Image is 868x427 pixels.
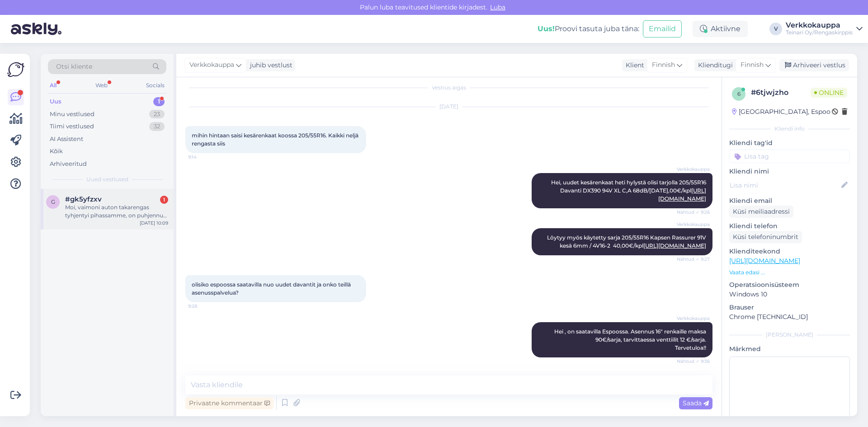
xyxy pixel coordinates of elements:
[729,150,850,163] input: Lisa tag
[192,281,352,296] span: olisiko espoossa saatavilla nuo uudet davantit ja onko teillä asenusspalvelua?
[729,331,850,339] div: [PERSON_NAME]
[153,97,165,106] div: 1
[676,209,710,216] span: Nähtud ✓ 9:26
[538,24,555,33] b: Uus!
[676,315,710,322] span: Verkkokauppa
[643,242,706,249] a: [URL][DOMAIN_NAME]
[693,21,748,37] div: Aktiivne
[487,3,508,11] span: Luba
[554,328,708,351] span: Hei , on saatavilla Espoossa. Asennus 16" renkaille maksa 90€/sarja, tarvittaessa venttiilit 12 €...
[188,154,222,160] span: 9:14
[160,196,168,204] div: 1
[779,59,849,71] div: Arhiveeri vestlus
[50,97,61,106] div: Uus
[786,22,863,36] a: VerkkokauppaTeinari Oy/Rengaskirppis
[676,221,710,228] span: Verkkokauppa
[185,103,712,111] div: [DATE]
[188,303,222,310] span: 9:28
[50,135,83,144] div: AI Assistent
[185,84,712,92] div: Vestlus algas
[652,60,675,70] span: Finnish
[643,20,682,38] button: Emailid
[729,125,850,133] div: Kliendi info
[786,22,853,29] div: Verkkokauppa
[729,206,793,218] div: Küsi meiliaadressi
[140,220,168,226] div: [DATE] 10:09
[246,61,292,70] div: juhib vestlust
[50,122,94,131] div: Tiimi vestlused
[729,257,800,265] a: [URL][DOMAIN_NAME]
[729,196,850,206] p: Kliendi email
[538,23,639,34] div: Proovi tasuta juba täna:
[48,80,58,91] div: All
[769,23,782,35] div: V
[7,61,24,78] img: Askly Logo
[56,62,92,71] span: Otsi kliente
[94,80,109,91] div: Web
[676,166,710,173] span: Verkkokauppa
[50,110,94,119] div: Minu vestlused
[149,122,165,131] div: 32
[86,175,128,183] span: Uued vestlused
[751,87,811,98] div: # 6tjwjzho
[551,179,708,202] span: Hei, uudet kesärenkaat heti hylystä olisi tarjolla 205/55R16 Davanti DX390 94V XL C,A 68dB/[DATE]...
[547,234,708,249] span: Löytyy myös käytetty sarja 205/55R16 Kapsen Rassurer 91V kesä 6mm / 4V16-2 40,00€/kpl
[729,344,850,354] p: Märkmed
[729,247,850,256] p: Klienditeekond
[622,61,644,70] div: Klient
[50,147,63,156] div: Kõik
[737,90,741,97] span: 6
[729,290,850,299] p: Windows 10
[729,231,802,243] div: Küsi telefoninumbrit
[144,80,166,91] div: Socials
[694,61,733,70] div: Klienditugi
[729,280,850,290] p: Operatsioonisüsteem
[65,195,102,203] span: #gk5yfzxv
[729,221,850,231] p: Kliendi telefon
[811,88,847,98] span: Online
[683,399,709,407] span: Saada
[149,110,165,119] div: 23
[729,138,850,148] p: Kliendi tag'id
[189,60,234,70] span: Verkkokauppa
[741,60,764,70] span: Finnish
[185,397,274,409] div: Privaatne kommentaar
[732,107,830,117] div: [GEOGRAPHIC_DATA], Espoo
[730,180,840,190] input: Lisa nimi
[676,358,710,365] span: Nähtud ✓ 9:36
[729,303,850,312] p: Brauser
[786,29,853,36] div: Teinari Oy/Rengaskirppis
[729,167,850,176] p: Kliendi nimi
[676,256,710,263] span: Nähtud ✓ 9:27
[729,312,850,322] p: Chrome [TECHNICAL_ID]
[192,132,360,147] span: mihin hintaan saisi kesärenkaat koossa 205/55R16. Kaikki neljä rengasta siis
[51,198,55,205] span: g
[50,160,87,169] div: Arhiveeritud
[65,203,168,220] div: Moi, vaimoni auton takarengas tyhjentyi pihassamme, on puhjennut ajossa. Onnistuuko paikkaus odot...
[729,268,850,277] p: Vaata edasi ...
